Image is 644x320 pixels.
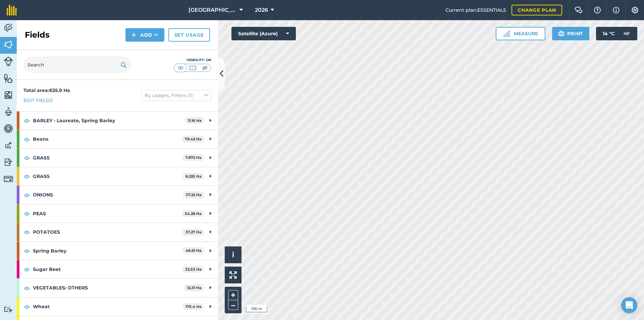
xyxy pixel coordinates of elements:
[24,303,30,311] img: svg+xml;base64,PHN2ZyB4bWxucz0iaHR0cDovL3d3dy53My5vcmcvMjAwMC9zdmciIHdpZHRoPSIxOCIgaGVpZ2h0PSIyNC...
[176,64,185,71] img: svg+xml;base64,PHN2ZyB4bWxucz0iaHR0cDovL3d3dy53My5vcmcvMjAwMC9zdmciIHdpZHRoPSI1MCIgaGVpZ2h0PSI0MC...
[24,135,30,143] img: svg+xml;base64,PHN2ZyB4bWxucz0iaHR0cDovL3d3dy53My5vcmcvMjAwMC9zdmciIHdpZHRoPSIxOCIgaGVpZ2h0PSIyNC...
[142,90,211,101] button: By usages, Filters (1)
[185,211,202,216] strong: 54.28 Ha
[4,174,13,184] img: svg+xml;base64,PD94bWwgdmVyc2lvbj0iMS4wIiBlbmNvZGluZz0idXRmLTgiPz4KPCEtLSBHZW5lcmF0b3I6IEFkb2JlIE...
[23,57,131,73] input: Search
[17,298,218,316] div: Wheat175.4 Ha
[225,246,241,263] button: i
[24,284,30,292] img: svg+xml;base64,PHN2ZyB4bWxucz0iaHR0cDovL3d3dy53My5vcmcvMjAwMC9zdmciIHdpZHRoPSIxOCIgaGVpZ2h0PSIyNC...
[621,297,637,313] div: Open Intercom Messenger
[596,27,637,40] button: 14 °C
[24,117,30,125] img: svg+xml;base64,PHN2ZyB4bWxucz0iaHR0cDovL3d3dy53My5vcmcvMjAwMC9zdmciIHdpZHRoPSIxOCIgaGVpZ2h0PSIyNC...
[17,149,218,167] div: GRASS7.872 Ha
[4,57,13,66] img: svg+xml;base64,PD94bWwgdmVyc2lvbj0iMS4wIiBlbmNvZGluZz0idXRmLTgiPz4KPCEtLSBHZW5lcmF0b3I6IEFkb2JlIE...
[17,186,218,204] div: ONIONS37.22 Ha
[24,265,30,273] img: svg+xml;base64,PHN2ZyB4bWxucz0iaHR0cDovL3d3dy53My5vcmcvMjAwMC9zdmciIHdpZHRoPSIxOCIgaGVpZ2h0PSIyNC...
[228,300,238,310] button: –
[33,260,182,278] strong: Sugar Beet
[24,172,30,180] img: svg+xml;base64,PHN2ZyB4bWxucz0iaHR0cDovL3d3dy53My5vcmcvMjAwMC9zdmciIHdpZHRoPSIxOCIgaGVpZ2h0PSIyNC...
[33,149,182,167] strong: GRASS
[23,97,53,104] a: Edit fields
[33,223,182,241] strong: POTATOES
[33,111,185,130] strong: BARLEY - Laureate, Spring Barley
[17,111,218,130] div: BARLEY - Laureate, Spring Barley11.16 Ha
[17,242,218,260] div: Spring Barley46.61 Ha
[23,87,70,93] strong: Total area : 635.9 Ha
[593,7,601,13] img: A question mark icon
[33,279,184,297] strong: VEGETABLES: OTHERS
[575,7,583,13] img: Two speech bubbles overlapping with the left bubble in the forefront
[445,6,506,14] span: Current plan : ESSENTIALS
[558,30,565,38] img: svg+xml;base64,PHN2ZyB4bWxucz0iaHR0cDovL3d3dy53My5vcmcvMjAwMC9zdmciIHdpZHRoPSIxOSIgaGVpZ2h0PSIyNC...
[185,174,202,179] strong: 8.225 Ha
[17,260,218,278] div: Sugar Beet32.53 Ha
[613,6,620,14] img: svg+xml;base64,PHN2ZyB4bWxucz0iaHR0cDovL3d3dy53My5vcmcvMjAwMC9zdmciIHdpZHRoPSIxNyIgaGVpZ2h0PSIxNy...
[24,210,30,218] img: svg+xml;base64,PHN2ZyB4bWxucz0iaHR0cDovL3d3dy53My5vcmcvMjAwMC9zdmciIHdpZHRoPSIxOCIgaGVpZ2h0PSIyNC...
[185,137,202,141] strong: 79.42 Ha
[24,191,30,199] img: svg+xml;base64,PHN2ZyB4bWxucz0iaHR0cDovL3d3dy53My5vcmcvMjAwMC9zdmciIHdpZHRoPSIxOCIgaGVpZ2h0PSIyNC...
[187,285,202,290] strong: 12.31 Ha
[33,167,182,185] strong: GRASS
[189,64,197,71] img: svg+xml;base64,PHN2ZyB4bWxucz0iaHR0cDovL3d3dy53My5vcmcvMjAwMC9zdmciIHdpZHRoPSI1MCIgaGVpZ2h0PSI0MC...
[7,5,17,15] img: fieldmargin Logo
[33,130,182,148] strong: Beans
[17,167,218,185] div: GRASS8.225 Ha
[201,64,209,71] img: svg+xml;base64,PHN2ZyB4bWxucz0iaHR0cDovL3d3dy53My5vcmcvMjAwMC9zdmciIHdpZHRoPSI1MCIgaGVpZ2h0PSI0MC...
[189,6,237,14] span: [GEOGRAPHIC_DATA]
[17,204,218,223] div: PEAS54.28 Ha
[232,250,234,259] span: i
[496,27,545,40] button: Measure
[4,90,13,100] img: svg+xml;base64,PHN2ZyB4bWxucz0iaHR0cDovL3d3dy53My5vcmcvMjAwMC9zdmciIHdpZHRoPSI1NiIgaGVpZ2h0PSI2MC...
[188,118,202,123] strong: 11.16 Ha
[33,242,182,260] strong: Spring Barley
[185,155,202,160] strong: 7.872 Ha
[24,247,30,255] img: svg+xml;base64,PHN2ZyB4bWxucz0iaHR0cDovL3d3dy53My5vcmcvMjAwMC9zdmciIHdpZHRoPSIxOCIgaGVpZ2h0PSIyNC...
[620,27,633,40] img: svg+xml;base64,PD94bWwgdmVyc2lvbj0iMS4wIiBlbmNvZGluZz0idXRmLTgiPz4KPCEtLSBHZW5lcmF0b3I6IEFkb2JlIE...
[33,204,182,223] strong: PEAS
[131,31,136,39] img: svg+xml;base64,PHN2ZyB4bWxucz0iaHR0cDovL3d3dy53My5vcmcvMjAwMC9zdmciIHdpZHRoPSIxNCIgaGVpZ2h0PSIyNC...
[231,27,296,40] button: Satellite (Azure)
[229,271,237,279] img: Four arrows, one pointing top left, one top right, one bottom right and the last bottom left
[125,28,164,42] button: Add
[24,154,30,162] img: svg+xml;base64,PHN2ZyB4bWxucz0iaHR0cDovL3d3dy53My5vcmcvMjAwMC9zdmciIHdpZHRoPSIxOCIgaGVpZ2h0PSIyNC...
[185,304,202,309] strong: 175.4 Ha
[168,28,210,42] a: Set usage
[17,130,218,148] div: Beans79.42 Ha
[4,124,13,134] img: svg+xml;base64,PD94bWwgdmVyc2lvbj0iMS4wIiBlbmNvZGluZz0idXRmLTgiPz4KPCEtLSBHZW5lcmF0b3I6IEFkb2JlIE...
[4,157,13,167] img: svg+xml;base64,PD94bWwgdmVyc2lvbj0iMS4wIiBlbmNvZGluZz0idXRmLTgiPz4KPCEtLSBHZW5lcmF0b3I6IEFkb2JlIE...
[4,140,13,150] img: svg+xml;base64,PD94bWwgdmVyc2lvbj0iMS4wIiBlbmNvZGluZz0idXRmLTgiPz4KPCEtLSBHZW5lcmF0b3I6IEFkb2JlIE...
[33,298,182,316] strong: Wheat
[186,192,202,197] strong: 37.22 Ha
[185,267,202,272] strong: 32.53 Ha
[255,6,268,14] span: 2026
[120,61,127,69] img: svg+xml;base64,PHN2ZyB4bWxucz0iaHR0cDovL3d3dy53My5vcmcvMjAwMC9zdmciIHdpZHRoPSIxOSIgaGVpZ2h0PSIyNC...
[185,248,202,253] strong: 46.61 Ha
[4,40,13,50] img: svg+xml;base64,PHN2ZyB4bWxucz0iaHR0cDovL3d3dy53My5vcmcvMjAwMC9zdmciIHdpZHRoPSI1NiIgaGVpZ2h0PSI2MC...
[17,223,218,241] div: POTATOES37.27 Ha
[17,279,218,297] div: VEGETABLES: OTHERS12.31 Ha
[33,186,183,204] strong: ONIONS
[631,7,639,13] img: A cog icon
[4,23,13,33] img: svg+xml;base64,PD94bWwgdmVyc2lvbj0iMS4wIiBlbmNvZGluZz0idXRmLTgiPz4KPCEtLSBHZW5lcmF0b3I6IEFkb2JlIE...
[512,5,562,15] a: Change plan
[185,230,202,234] strong: 37.27 Ha
[603,27,614,40] span: 14 ° C
[24,228,30,236] img: svg+xml;base64,PHN2ZyB4bWxucz0iaHR0cDovL3d3dy53My5vcmcvMjAwMC9zdmciIHdpZHRoPSIxOCIgaGVpZ2h0PSIyNC...
[174,57,211,63] div: Visibility: On
[4,73,13,83] img: svg+xml;base64,PHN2ZyB4bWxucz0iaHR0cDovL3d3dy53My5vcmcvMjAwMC9zdmciIHdpZHRoPSI1NiIgaGVpZ2h0PSI2MC...
[552,27,590,40] button: Print
[4,306,13,313] img: svg+xml;base64,PD94bWwgdmVyc2lvbj0iMS4wIiBlbmNvZGluZz0idXRmLTgiPz4KPCEtLSBHZW5lcmF0b3I6IEFkb2JlIE...
[503,30,510,37] img: Ruler icon
[25,30,50,40] h2: Fields
[228,290,238,300] button: +
[4,107,13,117] img: svg+xml;base64,PD94bWwgdmVyc2lvbj0iMS4wIiBlbmNvZGluZz0idXRmLTgiPz4KPCEtLSBHZW5lcmF0b3I6IEFkb2JlIE...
